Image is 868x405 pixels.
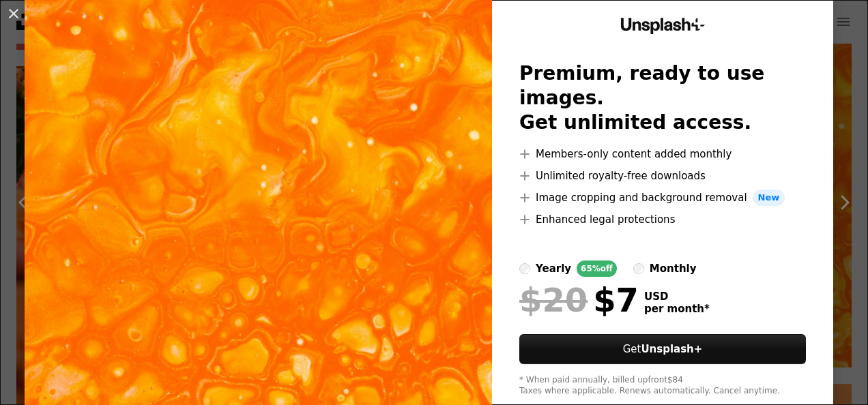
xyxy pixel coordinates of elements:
[577,260,617,277] div: 65% off
[650,260,697,277] div: monthly
[753,190,785,206] span: New
[519,263,530,274] input: yearly65%off
[633,263,644,274] input: monthly
[641,343,702,355] strong: Unsplash+
[519,168,806,184] li: Unlimited royalty-free downloads
[519,61,806,135] h2: Premium, ready to use images. Get unlimited access.
[519,190,806,206] li: Image cropping and background removal
[644,303,710,315] span: per month *
[519,211,806,228] li: Enhanced legal protections
[519,334,806,364] button: GetUnsplash+
[644,290,710,303] span: USD
[536,260,571,277] div: yearly
[519,146,806,162] li: Members-only content added monthly
[519,375,806,397] div: * When paid annually, billed upfront $84 Taxes where applicable. Renews automatically. Cancel any...
[519,282,639,318] div: $7
[519,282,588,318] span: $20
